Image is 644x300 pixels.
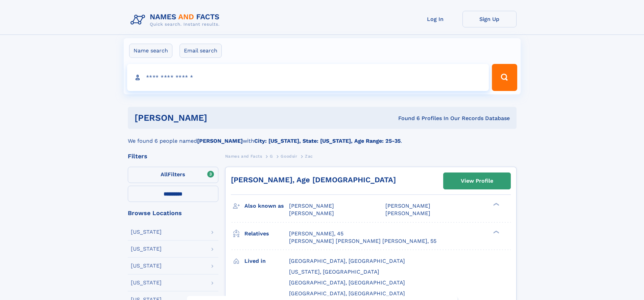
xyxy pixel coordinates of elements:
[128,11,225,29] img: Logo Names and Facts
[244,228,289,239] h3: Relatives
[225,152,262,160] a: Names and Facts
[289,258,405,264] span: [GEOGRAPHIC_DATA], [GEOGRAPHIC_DATA]
[244,255,289,267] h3: Lived in
[128,153,218,159] div: Filters
[305,154,313,159] span: Zac
[129,44,172,58] label: Name search
[231,176,396,184] a: [PERSON_NAME], Age [DEMOGRAPHIC_DATA]
[289,210,334,216] span: [PERSON_NAME]
[281,152,297,160] a: Goodsir
[444,173,510,189] a: View Profile
[135,114,303,122] h1: [PERSON_NAME]
[289,230,343,237] a: [PERSON_NAME], 45
[131,263,162,269] div: [US_STATE]
[492,64,517,91] button: Search Button
[128,210,218,216] div: Browse Locations
[131,280,162,285] div: [US_STATE]
[289,237,436,245] a: [PERSON_NAME] [PERSON_NAME] [PERSON_NAME], 55
[197,138,243,144] b: [PERSON_NAME]
[281,154,297,159] span: Goodsir
[462,11,517,27] a: Sign Up
[128,129,517,145] div: We found 6 people named with .
[131,246,162,252] div: [US_STATE]
[270,154,273,159] span: G
[244,200,289,212] h3: Also known as
[131,229,162,235] div: [US_STATE]
[461,173,493,189] div: View Profile
[492,202,500,207] div: ❯
[127,64,489,91] input: search input
[289,279,405,286] span: [GEOGRAPHIC_DATA], [GEOGRAPHIC_DATA]
[180,44,222,58] label: Email search
[289,203,334,209] span: [PERSON_NAME]
[128,167,218,183] label: Filters
[492,230,500,234] div: ❯
[270,152,273,160] a: G
[303,115,510,122] div: Found 6 Profiles In Our Records Database
[289,269,379,275] span: [US_STATE], [GEOGRAPHIC_DATA]
[289,290,405,297] span: [GEOGRAPHIC_DATA], [GEOGRAPHIC_DATA]
[408,11,462,27] a: Log In
[385,203,430,209] span: [PERSON_NAME]
[254,138,401,144] b: City: [US_STATE], State: [US_STATE], Age Range: 25-35
[161,171,168,178] span: All
[385,210,430,216] span: [PERSON_NAME]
